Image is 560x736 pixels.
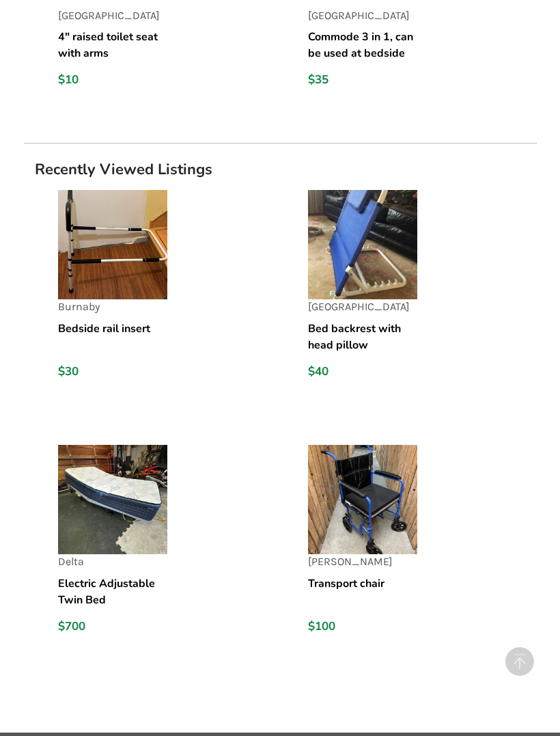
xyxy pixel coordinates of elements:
[58,575,167,608] h5: Electric Adjustable Twin Bed
[58,364,167,379] div: $30
[308,445,537,656] a: listing[PERSON_NAME]Transport chair$100
[308,554,417,570] p: [PERSON_NAME]
[308,190,537,401] a: listing[GEOGRAPHIC_DATA]Bed backrest with head pillow$40
[308,575,417,608] h5: Transport chair
[58,554,167,570] p: Delta
[58,321,167,353] h5: Bedside rail insert
[308,29,417,62] h5: Commode 3 in 1, can be used at bedside or in lieu of raised toilet seat, very clean (sanitized) a...
[308,321,417,353] h5: Bed backrest with head pillow
[58,619,167,634] div: $700
[58,190,167,299] img: listing
[58,8,167,24] p: [GEOGRAPHIC_DATA]
[308,364,417,379] div: $40
[58,72,167,87] div: $10
[58,299,167,315] p: Burnaby
[58,190,287,401] a: listingBurnabyBedside rail insert$30
[308,190,417,299] img: listing
[308,72,417,87] div: $35
[58,29,167,62] h5: 4" raised toilet seat with arms
[308,445,417,554] img: listing
[58,445,287,656] a: listingDeltaElectric Adjustable Twin Bed$700
[24,160,537,179] h1: Recently Viewed Listings
[58,445,167,554] img: listing
[308,619,417,634] div: $100
[308,8,417,24] p: [GEOGRAPHIC_DATA]
[308,299,417,315] p: [GEOGRAPHIC_DATA]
